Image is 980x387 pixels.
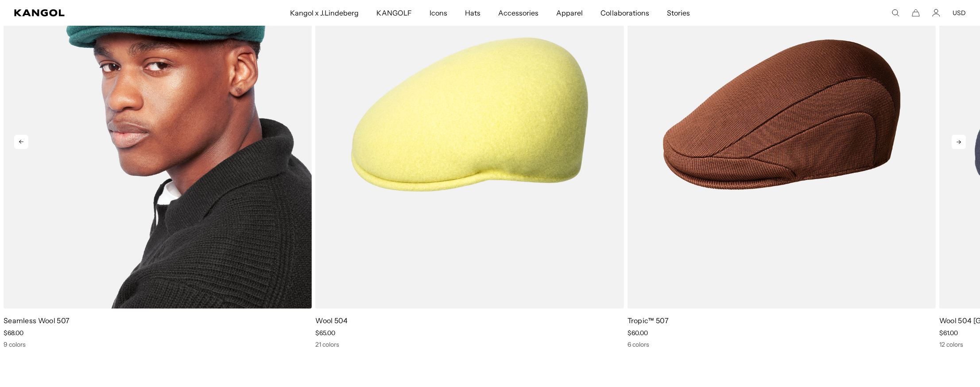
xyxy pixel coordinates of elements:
[4,340,312,348] div: 9 colors
[939,329,958,337] span: $61.00
[315,340,624,348] div: 21 colors
[891,9,899,17] summary: Search here
[628,340,936,348] div: 6 colors
[628,316,669,325] a: Tropic™ 507
[315,316,348,325] a: Wool 504
[14,9,192,16] a: Kangol
[912,9,920,17] button: Cart
[628,329,648,337] span: $60.00
[4,316,70,325] a: Seamless Wool 507
[315,329,335,337] span: $65.00
[4,329,23,337] span: $68.00
[932,9,940,17] a: Account
[953,9,966,17] button: USD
